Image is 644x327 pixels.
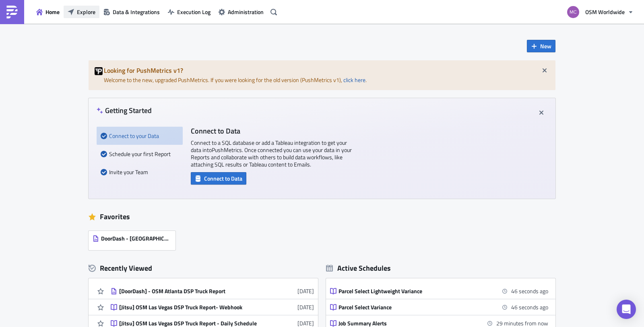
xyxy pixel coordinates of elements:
[45,8,60,16] span: Home
[111,283,314,299] a: [DoorDash] - OSM Atlanta DSP Truck Report[DATE]
[215,6,268,18] button: Administration
[89,211,555,223] div: Favorites
[164,6,215,18] button: Execution Log
[119,288,260,295] div: [DoorDash] - OSM Atlanta DSP Truck Report
[101,235,171,242] span: DoorDash - [GEOGRAPHIC_DATA] Truck Report
[6,6,19,19] img: PushMetrics
[330,283,548,299] a: Parcel Select Lightweight Variance46 seconds ago
[326,263,391,273] div: Active Schedules
[99,6,164,18] button: Data & Integrations
[562,3,638,21] button: OSM Worldwide
[191,173,246,182] a: Connect to Data
[104,67,549,74] h5: Looking for PushMetrics v1?
[511,303,548,311] time: 2025-09-04 09:30
[228,8,264,16] span: Administration
[204,174,242,183] span: Connect to Data
[339,288,479,295] div: Parcel Select Lightweight Variance
[101,145,179,163] div: Schedule your first Report
[177,8,211,16] span: Execution Log
[297,287,314,295] time: 2025-09-03T14:24:51Z
[77,8,95,16] span: Explore
[585,8,625,16] span: OSM Worldwide
[191,172,246,185] button: Connect to Data
[89,60,555,90] div: Welcome to the new, upgraded PushMetrics. If you were looking for the old version (PushMetrics v1...
[339,320,479,327] div: Job Summary Alerts
[511,287,548,295] time: 2025-09-04 09:30
[111,299,314,315] a: [Jitsu] OSM Las Vegas DSP Truck Report- Webhook[DATE]
[101,163,179,181] div: Invite your Team
[32,6,64,18] button: Home
[191,139,352,168] p: Connect to a SQL database or add a Tableau integration to get your data into PushMetrics . Once c...
[89,262,318,274] div: Recently Viewed
[97,106,152,115] h4: Getting Started
[617,300,636,319] div: Open Intercom Messenger
[113,8,160,16] span: Data & Integrations
[297,303,314,311] time: 2025-09-03T14:24:35Z
[527,40,555,52] button: New
[339,304,479,311] div: Parcel Select Variance
[119,320,260,327] div: [Jitsu] OSM Las Vegas DSP Truck Report - Daily Schedule
[566,5,580,19] img: Avatar
[540,42,551,50] span: New
[64,6,99,18] button: Explore
[343,76,365,84] a: click here
[191,127,352,135] h4: Connect to Data
[89,227,180,250] a: DoorDash - [GEOGRAPHIC_DATA] Truck Report
[330,299,548,315] a: Parcel Select Variance46 seconds ago
[119,304,260,311] div: [Jitsu] OSM Las Vegas DSP Truck Report- Webhook
[101,127,179,145] div: Connect to your Data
